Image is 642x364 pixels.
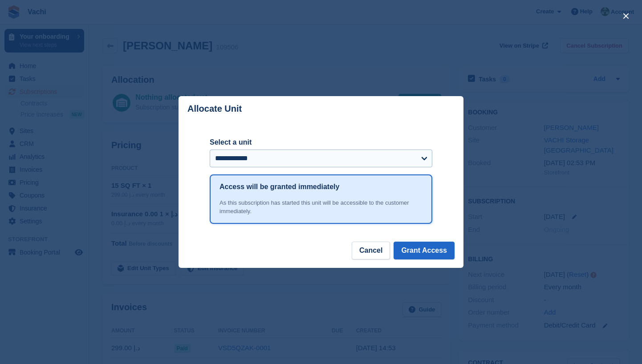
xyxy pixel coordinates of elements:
button: Cancel [352,242,390,259]
h1: Access will be granted immediately [219,182,339,192]
button: Grant Access [394,242,455,259]
button: close [619,9,633,23]
label: Select a unit [210,137,432,148]
p: Allocate Unit [187,104,242,114]
div: As this subscription has started this unit will be accessible to the customer immediately. [219,198,423,216]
